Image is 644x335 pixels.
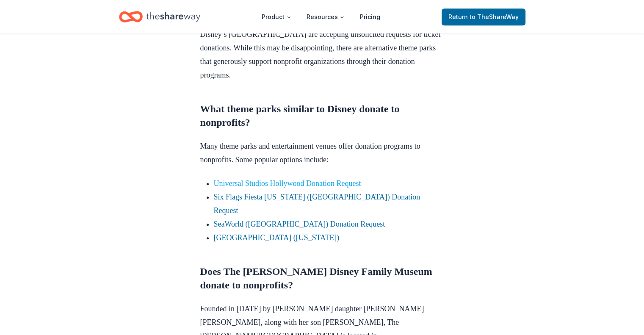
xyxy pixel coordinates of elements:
a: Six Flags Fiesta [US_STATE] ([GEOGRAPHIC_DATA]) Donation Request [214,193,420,215]
span: Return [448,12,519,22]
button: Resources [300,8,351,25]
nav: Main [255,7,387,27]
a: Pricing [353,8,387,25]
p: Many theme parks and entertainment venues offer donation programs to nonprofits. Some popular opt... [200,139,444,166]
a: Home [119,7,200,27]
a: [GEOGRAPHIC_DATA] ([US_STATE]) [214,233,340,242]
p: It's important to note that, at this time, neither [PERSON_NAME] Disney World [GEOGRAPHIC_DATA], ... [200,0,444,82]
a: Returnto TheShareWay [442,8,525,25]
span: to TheShareWay [470,13,519,20]
h2: Does The [PERSON_NAME] Disney Family Museum donate to nonprofits? [200,265,444,292]
a: Universal Studios Hollywood Donation Request [214,179,361,188]
button: Product [255,8,298,25]
a: SeaWorld ([GEOGRAPHIC_DATA]) Donation Request [214,220,385,228]
h2: What theme parks similar to Disney donate to nonprofits? [200,102,444,129]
